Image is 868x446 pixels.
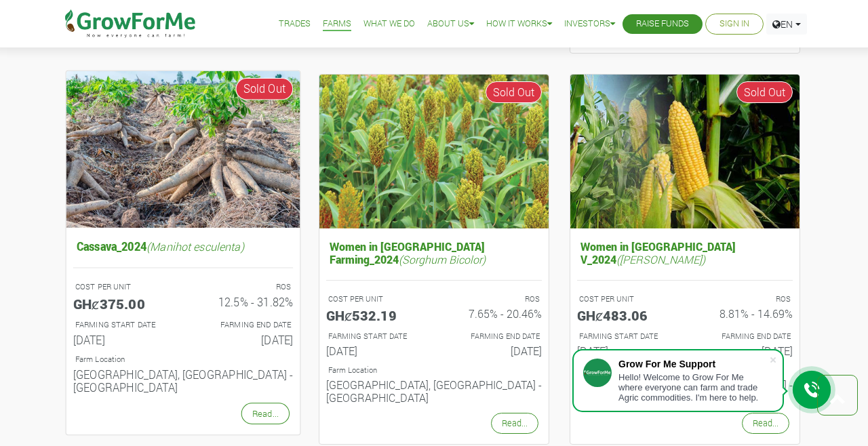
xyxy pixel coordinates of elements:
[326,237,542,269] h5: Women in [GEOGRAPHIC_DATA] Farming_2024
[577,307,675,323] h5: GHȼ483.06
[577,344,675,357] h6: [DATE]
[75,319,171,331] p: FARMING START DATE
[736,81,793,103] span: Sold Out
[193,333,293,346] h6: [DATE]
[328,365,540,376] p: Location of Farm
[446,331,540,342] p: FARMING END DATE
[577,237,793,269] h5: Women in [GEOGRAPHIC_DATA] V_2024
[570,75,800,228] img: growforme image
[241,403,290,424] a: Read...
[742,413,789,434] a: Read...
[328,331,422,342] p: FARMING START DATE
[719,17,749,31] a: Sign In
[195,281,291,293] p: ROS
[363,17,415,31] a: What We Do
[697,331,791,342] p: FARMING END DATE
[75,281,171,293] p: COST PER UNIT
[323,17,351,31] a: Farms
[66,71,300,228] img: growforme image
[564,17,615,31] a: Investors
[695,344,793,357] h6: [DATE]
[399,252,486,266] i: (Sorghum Bicolor)
[326,307,424,323] h5: GHȼ532.19
[446,293,540,305] p: ROS
[695,307,793,320] h6: 8.81% - 14.69%
[193,295,293,308] h6: 12.5% - 31.82%
[73,367,293,394] h6: [GEOGRAPHIC_DATA], [GEOGRAPHIC_DATA] - [GEOGRAPHIC_DATA]
[73,333,173,346] h6: [DATE]
[697,293,791,305] p: ROS
[491,413,538,434] a: Read...
[75,354,291,365] p: Location of Farm
[636,17,689,31] a: Raise Funds
[326,378,542,404] h6: [GEOGRAPHIC_DATA], [GEOGRAPHIC_DATA] - [GEOGRAPHIC_DATA]
[579,293,673,305] p: COST PER UNIT
[618,359,769,369] div: Grow For Me Support
[328,293,422,305] p: COST PER UNIT
[486,17,552,31] a: How it Works
[73,236,293,256] h5: Cassava_2024
[486,81,542,103] span: Sold Out
[616,252,705,266] i: ([PERSON_NAME])
[319,75,549,228] img: growforme image
[146,239,244,254] i: (Manihot esculenta)
[618,372,769,403] div: Hello! Welcome to Grow For Me where everyone can farm and trade Agric commodities. I'm here to help.
[766,14,807,35] a: EN
[427,17,474,31] a: About Us
[236,78,294,100] span: Sold Out
[195,319,291,331] p: FARMING END DATE
[73,295,173,311] h5: GHȼ375.00
[579,331,673,342] p: FARMING START DATE
[444,307,542,320] h6: 7.65% - 20.46%
[444,344,542,357] h6: [DATE]
[279,17,311,31] a: Trades
[326,344,424,357] h6: [DATE]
